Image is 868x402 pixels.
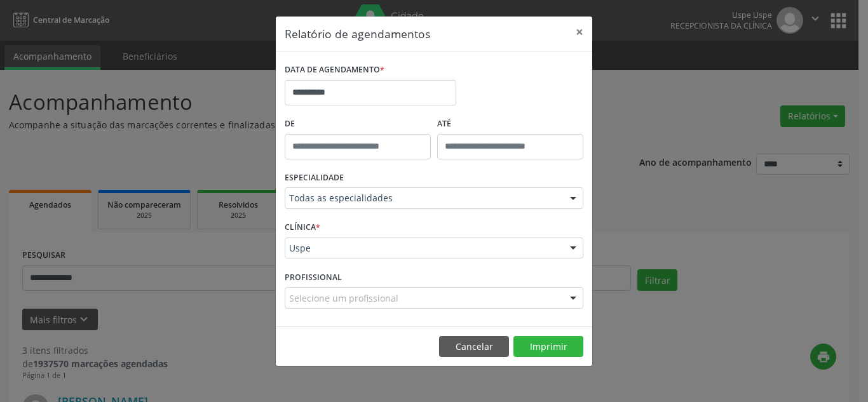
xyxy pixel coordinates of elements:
h5: Relatório de agendamentos [285,25,430,42]
button: Close [567,17,592,48]
label: DATA DE AGENDAMENTO [285,60,384,80]
label: PROFISSIONAL [285,267,342,287]
label: De [285,114,431,134]
button: Imprimir [513,336,583,358]
label: ATÉ [437,114,583,134]
span: Selecione um profissional [289,291,398,305]
label: CLÍNICA [285,218,320,238]
span: Todas as especialidades [289,192,557,204]
span: Uspe [289,242,557,255]
button: Cancelar [439,336,509,358]
label: ESPECIALIDADE [285,168,344,188]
